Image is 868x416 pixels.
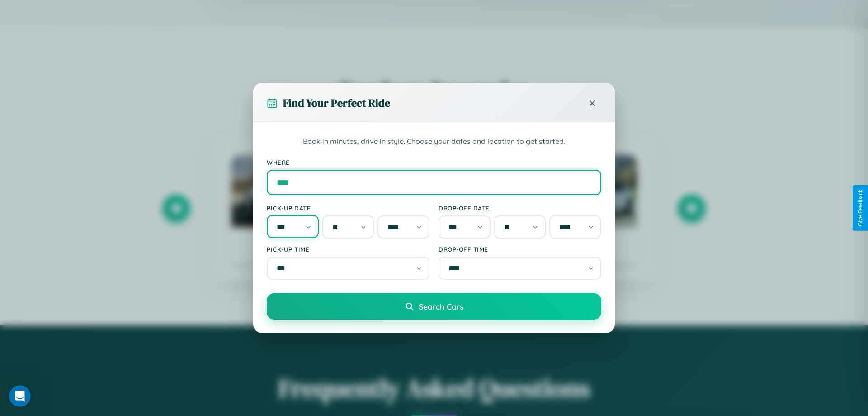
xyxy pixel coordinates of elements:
[283,96,390,110] h3: Find Your Perfect Ride
[267,136,601,148] p: Book in minutes, drive in style. Choose your dates and location to get started.
[439,245,601,253] label: Drop-off Time
[439,204,601,212] label: Drop-off Date
[419,301,463,311] span: Search Cars
[267,204,429,212] label: Pick-up Date
[267,245,429,253] label: Pick-up Time
[267,293,601,320] button: Search Cars
[267,158,601,166] label: Where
